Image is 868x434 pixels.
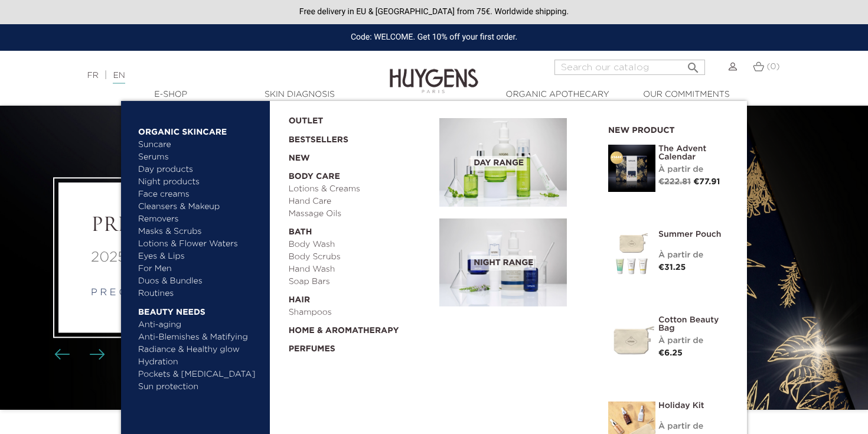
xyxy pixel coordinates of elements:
[627,89,745,101] a: Our commitments
[471,256,536,270] span: Night Range
[289,220,432,239] a: Bath
[683,56,704,72] button: 
[658,145,729,161] a: The Advent Calendar
[608,230,655,278] img: Summer pouch
[59,346,97,364] div: Carousel buttons
[289,146,432,165] a: New
[658,316,729,332] a: Cotton Beauty Bag
[289,165,432,183] a: Body Care
[658,420,729,433] div: À partir de
[658,249,729,262] div: À partir de
[289,128,421,146] a: Bestsellers
[138,226,262,238] a: Masks & Scrubs
[289,337,432,355] a: Perfumes
[658,349,683,357] span: €6.25
[138,188,262,201] a: Face creams
[87,71,98,80] a: FR
[766,63,779,71] span: (0)
[138,120,262,139] a: Organic Skincare
[686,57,700,71] i: 
[112,89,230,101] a: E-Shop
[138,238,262,250] a: Lotions & Flower Waters
[91,288,166,298] a: p r e o r d e r
[138,300,262,319] a: Beauty needs
[289,251,432,263] a: Body Scrubs
[138,201,262,226] a: Cleansers & Makeup Removers
[390,50,478,95] img: Huygens
[91,247,340,268] a: 2025 Advent Calendar
[138,331,262,344] a: Anti-Blemishes & Matifying
[439,118,567,207] img: routine_jour_banner.jpg
[138,263,262,275] a: For Men
[138,356,262,368] a: Hydration
[289,276,432,288] a: Soap Bars
[138,275,262,288] a: Duos & Bundles
[608,316,655,363] img: Cotton Beauty Bag
[138,368,262,381] a: Pockets & [MEDICAL_DATA]
[289,239,432,251] a: Body Wash
[91,216,340,238] a: PREORDER
[289,288,432,306] a: Hair
[138,151,262,164] a: Serums
[138,250,262,263] a: Eyes & Lips
[471,156,527,171] span: Day Range
[81,68,353,83] div: |
[658,335,729,347] div: À partir de
[658,178,691,186] span: €222.81
[289,109,421,128] a: OUTLET
[608,145,655,192] img: The Advent Calendar
[658,230,729,239] a: Summer pouch
[138,344,262,356] a: Radiance & Healthy glow
[138,139,262,151] a: Suncare
[113,71,125,84] a: EN
[138,288,262,300] a: Routines
[289,183,432,195] a: Lotions & Creams
[439,218,567,307] img: routine_nuit_banner.jpg
[439,218,590,307] a: Night Range
[658,263,686,272] span: €31.25
[693,178,720,186] span: €77.91
[658,164,729,176] div: À partir de
[138,319,262,331] a: Anti-aging
[289,208,432,220] a: Massage Oils
[658,402,729,410] a: Holiday Kit
[554,60,705,75] input: Search
[439,118,590,207] a: Day Range
[289,319,432,337] a: Home & Aromatherapy
[138,381,262,393] a: Sun protection
[240,89,358,101] a: Skin Diagnosis
[138,176,251,188] a: Night products
[289,306,432,319] a: Shampoos
[498,89,616,101] a: Organic Apothecary
[289,263,432,276] a: Hand Wash
[138,164,262,176] a: Day products
[289,195,432,208] a: Hand Care
[608,122,729,136] h2: New product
